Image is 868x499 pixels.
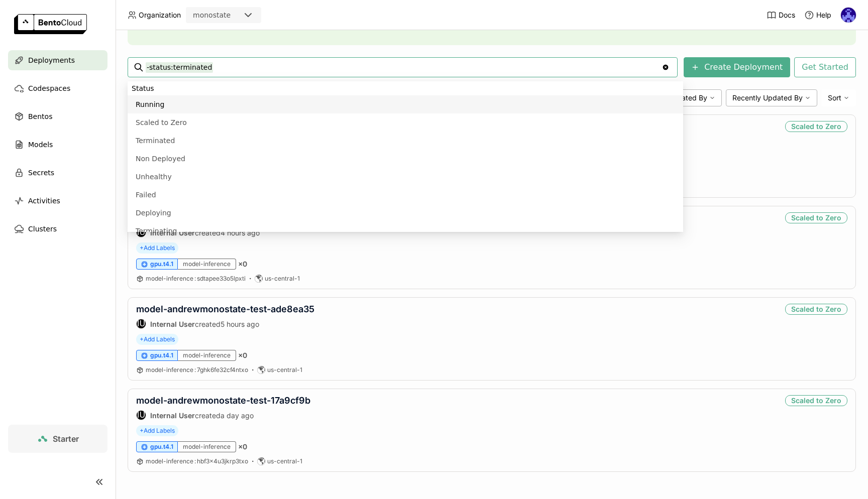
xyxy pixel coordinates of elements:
[8,135,107,155] a: Models
[726,89,817,106] div: Recently Updated By
[785,212,847,223] div: Scaled to Zero
[8,106,107,127] a: Bentos
[221,228,260,237] span: 4 hours ago
[150,443,173,451] span: gpu.t4.1
[150,411,195,420] strong: Internal User
[128,81,683,232] ul: Menu
[146,366,248,373] span: model-inference 7ghk6fe32cf4ntxo
[8,425,107,453] a: Starter
[128,81,683,95] li: Status
[139,11,181,20] span: Organization
[178,350,236,361] div: model-inference
[767,10,795,20] a: Docs
[146,275,246,282] span: model-inference sdtapee33o5lpxti
[137,411,146,420] div: IU
[136,319,146,329] div: Internal User
[136,425,178,436] span: +Add Labels
[146,366,248,374] a: model-inference:7ghk6fe32cf4ntxo
[8,163,107,183] a: Secrets
[662,63,670,71] svg: Clear value
[785,304,847,315] div: Scaled to Zero
[128,113,683,132] li: Scaled to Zero
[128,132,683,150] li: Terminated
[221,320,259,328] span: 5 hours ago
[146,275,246,283] a: model-inference:sdtapee33o5lpxti
[816,11,831,20] span: Help
[178,441,236,452] div: model-inference
[28,139,53,151] span: Models
[128,204,683,222] li: Deploying
[785,121,847,132] div: Scaled to Zero
[136,410,146,420] div: Internal User
[821,89,856,106] div: Sort
[232,11,233,21] input: Selected monostate.
[136,395,310,406] a: model-andrewmonostate-test-17a9cf9b
[8,50,107,70] a: Deployments
[267,457,302,465] span: us-central-1
[128,150,683,168] li: Non Deployed
[221,411,254,420] span: a day ago
[794,57,856,77] button: Get Started
[136,319,314,329] div: created
[238,260,247,269] span: × 0
[28,195,60,207] span: Activities
[8,78,107,98] a: Codespaces
[128,186,683,204] li: Failed
[136,227,315,237] div: created
[238,442,247,451] span: × 0
[28,54,75,66] span: Deployments
[136,334,178,345] span: +Add Labels
[136,304,314,314] a: model-andrewmonostate-test-ade8ea35
[267,366,302,374] span: us-central-1
[238,351,247,360] span: × 0
[178,259,236,270] div: model-inference
[828,93,841,102] span: Sort
[146,457,248,465] a: model-inference:hbf3x4u3jkrp3txo
[150,260,173,268] span: gpu.t4.1
[664,89,722,106] div: Created By
[28,223,57,235] span: Clusters
[670,93,707,102] span: Created By
[150,351,173,359] span: gpu.t4.1
[732,93,803,102] span: Recently Updated By
[194,366,196,373] span: :
[194,275,196,282] span: :
[265,275,300,283] span: us-central-1
[53,434,79,444] span: Starter
[150,228,195,237] strong: Internal User
[804,10,831,20] div: Help
[8,191,107,211] a: Activities
[150,320,195,328] strong: Internal User
[28,167,54,179] span: Secrets
[136,242,178,254] span: +Add Labels
[779,11,795,20] span: Docs
[194,457,196,465] span: :
[136,410,310,420] div: created
[146,59,662,75] input: Search
[28,110,52,122] span: Bentos
[137,319,146,328] div: IU
[841,8,856,23] img: Andrew correa
[137,228,146,237] div: IU
[785,395,847,406] div: Scaled to Zero
[128,222,683,240] li: Terminating
[136,227,146,237] div: Internal User
[128,168,683,186] li: Unhealthy
[8,219,107,239] a: Clusters
[28,82,70,94] span: Codespaces
[14,14,87,34] img: logo
[193,10,231,20] div: monostate
[684,57,790,77] button: Create Deployment
[146,457,248,465] span: model-inference hbf3x4u3jkrp3txo
[128,95,683,113] li: Running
